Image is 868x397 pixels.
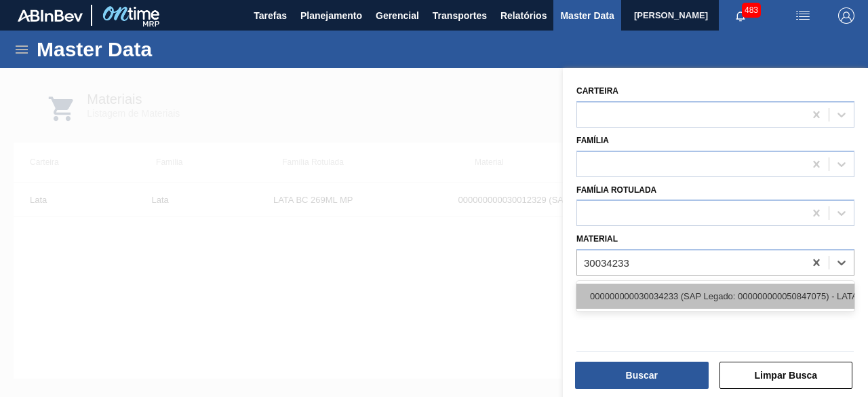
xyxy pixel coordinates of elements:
[719,362,853,389] button: Limpar Busca
[500,7,547,24] span: Relatórios
[742,3,761,18] span: 483
[838,7,854,24] img: Logout
[719,6,762,25] button: Notificações
[576,185,656,195] label: Família Rotulada
[18,10,83,22] img: TNhmsLtSVTkK8tSr43FrP2fwEKptu5GPRR3wAAAABJRU5ErkJggg==
[376,7,419,24] span: Gerencial
[37,41,277,57] h1: Master Data
[576,234,618,244] label: Material
[433,7,487,24] span: Transportes
[254,7,287,24] span: Tarefas
[560,7,614,24] span: Master Data
[576,86,618,96] label: Carteira
[300,7,362,24] span: Planejamento
[795,7,811,24] img: userActions
[576,284,854,309] div: 000000000030034233 (SAP Legado: 000000000050847075) - LATA AL STELLA 473ML BRILHO
[575,362,709,389] button: Buscar
[576,136,609,145] label: Família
